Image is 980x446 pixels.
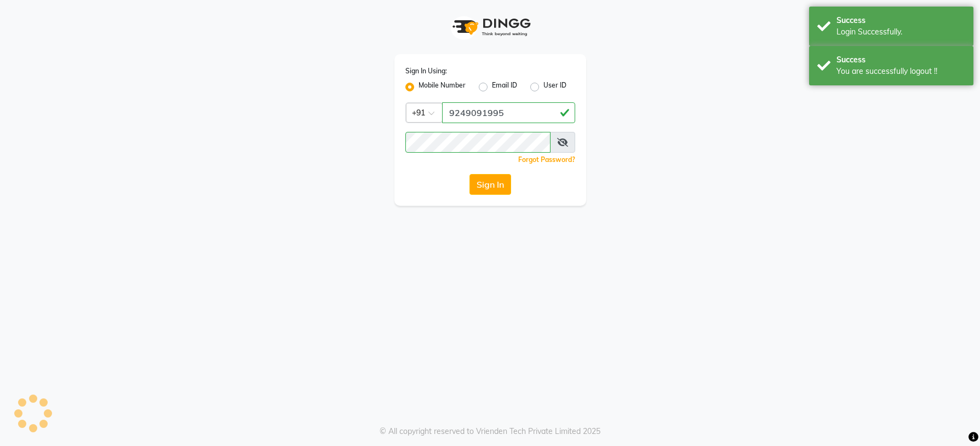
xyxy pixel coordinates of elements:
[492,80,517,94] label: Email ID
[836,54,965,66] div: Success
[543,80,566,94] label: User ID
[836,15,965,26] div: Success
[419,80,466,94] label: Mobile Number
[405,66,447,76] label: Sign In Using:
[836,26,965,38] div: Login Successfully.
[836,66,965,77] div: You are successfully logout !!
[518,155,575,164] a: Forgot Password?
[446,11,534,43] img: logo1.svg
[405,132,551,153] input: Username
[442,102,575,123] input: Username
[469,174,511,195] button: Sign In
